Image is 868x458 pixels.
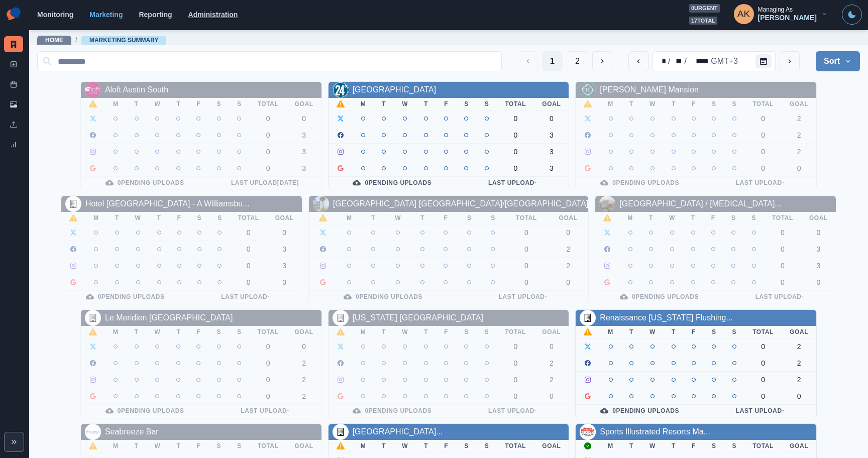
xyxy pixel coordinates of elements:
[764,212,801,224] th: Total
[772,262,793,270] div: 0
[661,212,683,224] th: W
[295,131,313,139] div: 3
[85,199,250,208] a: Hotel [GEOGRAPHIC_DATA] - A Williamsbu...
[689,17,717,25] span: 17 total
[208,440,229,452] th: S
[4,56,23,72] a: New Post
[505,164,526,172] div: 0
[89,11,123,19] a: Marketing
[456,326,477,338] th: S
[621,440,641,452] th: T
[513,245,540,253] div: 0
[505,114,526,123] div: 0
[250,98,287,110] th: Total
[333,310,349,326] img: 108937144760277
[655,55,739,67] div: Date
[229,440,250,452] th: S
[295,148,313,156] div: 3
[641,440,664,452] th: W
[353,440,374,452] th: M
[374,326,394,338] th: T
[724,326,745,338] th: S
[147,440,169,452] th: W
[772,245,793,253] div: 0
[353,85,437,94] a: [GEOGRAPHIC_DATA]
[275,278,294,286] div: 0
[556,245,580,253] div: 2
[664,440,684,452] th: T
[752,342,774,351] div: 0
[641,212,661,224] th: T
[600,85,699,94] a: [PERSON_NAME] Mansion
[758,14,817,22] div: [PERSON_NAME]
[505,359,526,367] div: 0
[238,228,259,237] div: 0
[317,293,450,301] div: 0 Pending Uploads
[752,359,774,367] div: 0
[683,212,703,224] th: T
[580,82,596,98] img: 107633588288
[726,4,836,24] button: Managing As[PERSON_NAME]
[37,11,73,19] a: Monitoring
[600,313,732,322] a: Renaissance [US_STATE] Flushing...
[481,212,505,224] th: S
[782,440,816,452] th: Goal
[542,51,563,71] button: Page 1
[477,440,497,452] th: S
[513,278,540,286] div: 0
[704,440,724,452] th: S
[600,427,710,436] a: Sports Illustrated Resorts Ma...
[353,98,374,110] th: M
[337,212,362,224] th: M
[4,36,23,52] a: Marketing Summary
[655,55,667,67] div: month
[209,212,230,224] th: S
[216,407,313,415] div: Last Upload -
[147,326,169,338] th: W
[197,293,294,301] div: Last Upload -
[513,228,540,237] div: 0
[752,392,774,400] div: 0
[497,440,534,452] th: Total
[75,35,77,45] span: /
[127,326,147,338] th: T
[258,148,279,156] div: 0
[556,278,580,286] div: 0
[168,326,188,338] th: T
[353,427,443,436] a: [GEOGRAPHIC_DATA]...
[333,82,349,98] img: 190785077925312
[772,228,793,237] div: 0
[287,326,321,338] th: Goal
[4,117,23,133] a: Uploads
[250,326,287,338] th: Total
[477,98,497,110] th: S
[464,179,561,187] div: Last Upload -
[580,310,596,326] img: default-building-icon.png
[505,342,526,351] div: 0
[542,148,561,156] div: 3
[229,98,250,110] th: S
[45,37,63,44] a: Home
[497,98,534,110] th: Total
[731,293,828,301] div: Last Upload -
[456,98,477,110] th: S
[258,359,279,367] div: 0
[188,98,208,110] th: F
[258,342,279,351] div: 0
[542,114,561,123] div: 0
[105,98,127,110] th: M
[592,51,612,71] button: Next Media
[238,245,259,253] div: 0
[295,164,313,172] div: 3
[600,98,621,110] th: M
[127,440,147,452] th: T
[374,440,394,452] th: T
[556,228,580,237] div: 0
[809,245,828,253] div: 3
[816,51,860,71] button: Sort
[580,424,596,440] img: 589986037527312
[505,212,548,224] th: Total
[188,326,208,338] th: F
[790,392,808,400] div: 0
[667,55,671,67] div: /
